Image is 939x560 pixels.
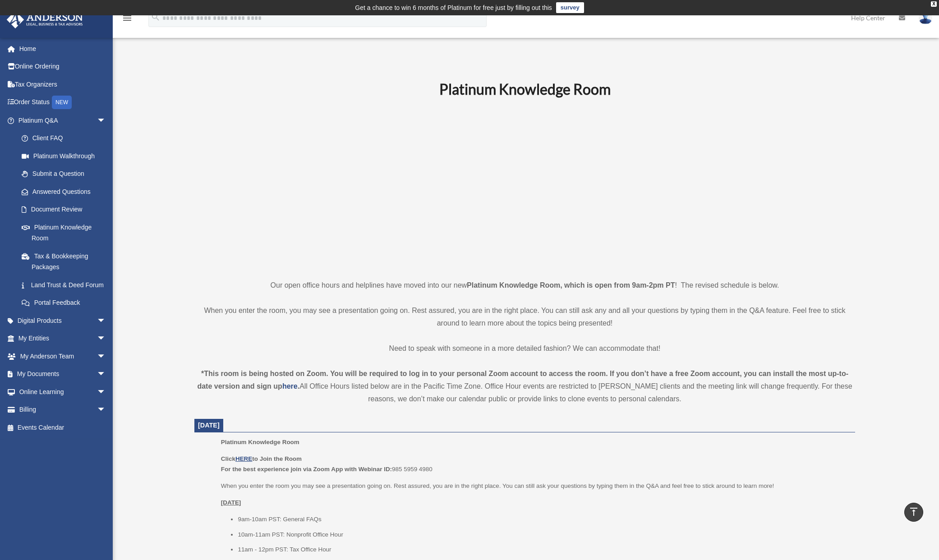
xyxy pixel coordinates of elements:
u: [DATE] [221,499,241,506]
span: Platinum Knowledge Room [221,439,299,445]
li: 9am-10am PST: General FAQs [238,514,849,525]
span: arrow_drop_down [97,111,115,130]
a: Document Review [13,201,120,219]
iframe: 231110_Toby_KnowledgeRoom [390,110,660,262]
span: arrow_drop_down [97,347,115,366]
a: My Documentsarrow_drop_down [6,365,120,383]
a: Platinum Knowledge Room [13,218,115,247]
b: For the best experience join via Zoom App with Webinar ID: [221,466,392,473]
p: When you enter the room, you may see a presentation going on. Rest assured, you are in the right ... [194,304,855,330]
span: [DATE] [198,422,220,429]
span: arrow_drop_down [97,365,115,384]
a: Order StatusNEW [6,93,120,112]
a: Land Trust & Deed Forum [13,276,120,294]
a: HERE [235,455,252,462]
a: survey [556,2,584,13]
a: My Anderson Teamarrow_drop_down [6,347,120,365]
li: 11am - 12pm PST: Tax Office Hour [238,544,849,555]
a: Tax Organizers [6,75,120,93]
p: Need to speak with someone in a more detailed fashion? We can accommodate that! [194,342,855,355]
strong: *This room is being hosted on Zoom. You will be required to log in to your personal Zoom account ... [197,370,848,390]
a: here [282,382,298,390]
a: Client FAQ [13,129,120,147]
a: Home [6,40,120,58]
b: Click to Join the Room [221,455,302,462]
div: Get a chance to win 6 months of Platinum for free just by filling out this [355,2,552,13]
a: Platinum Q&Aarrow_drop_down [6,111,120,129]
b: Platinum Knowledge Room [439,80,611,98]
a: My Entitiesarrow_drop_down [6,330,120,348]
a: Platinum Walkthrough [13,147,120,165]
i: menu [122,13,133,23]
div: NEW [52,96,72,109]
a: Tax & Bookkeeping Packages [13,247,120,276]
span: arrow_drop_down [97,312,115,330]
a: Events Calendar [6,418,120,436]
a: vertical_align_top [904,503,923,522]
a: Digital Productsarrow_drop_down [6,312,120,330]
a: Submit a Question [13,165,120,183]
a: Billingarrow_drop_down [6,401,120,419]
a: Online Ordering [6,58,120,76]
span: arrow_drop_down [97,383,115,401]
p: When you enter the room you may see a presentation going on. Rest assured, you are in the right p... [221,481,849,491]
p: Our open office hours and helplines have moved into our new ! The revised schedule is below. [194,279,855,292]
a: Portal Feedback [13,294,120,312]
strong: . [298,382,299,390]
img: Anderson Advisors Platinum Portal [4,11,86,28]
img: User Pic [919,11,932,24]
li: 10am-11am PST: Nonprofit Office Hour [238,529,849,540]
a: menu [122,16,133,23]
span: arrow_drop_down [97,401,115,419]
i: vertical_align_top [908,506,919,517]
div: All Office Hours listed below are in the Pacific Time Zone. Office Hour events are restricted to ... [194,367,855,405]
div: close [931,1,937,7]
p: 985 5959 4980 [221,454,849,475]
a: Answered Questions [13,183,120,201]
span: arrow_drop_down [97,330,115,348]
strong: Platinum Knowledge Room, which is open from 9am-2pm PT [467,281,675,289]
a: Online Learningarrow_drop_down [6,383,120,401]
i: search [151,12,161,22]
